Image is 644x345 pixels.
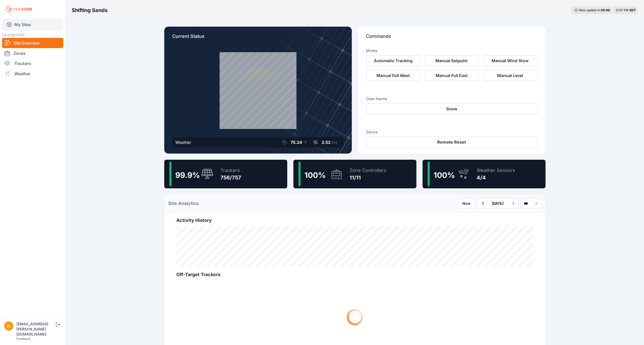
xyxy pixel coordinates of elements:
div: 756/757 [221,174,241,181]
div: Weather Sensors [477,167,515,174]
h2: Off-Target Trackers [177,271,533,278]
div: Zone Controllers [350,167,387,174]
div: Weather [176,139,191,145]
p: Current Status [172,33,344,44]
a: Site Overview [2,38,63,48]
button: Manual Full East [425,70,479,81]
a: My Sites [2,18,63,31]
h3: Clear Alarms [366,96,537,101]
button: Snow [366,103,537,114]
a: Weather [2,69,63,79]
div: [EMAIL_ADDRESS][PERSON_NAME][DOMAIN_NAME] [16,321,55,337]
button: Now [458,199,475,208]
button: Manual Level [483,70,537,81]
button: Remote Reset [366,137,537,147]
span: 99.9 % [176,170,200,180]
button: Manual Full West [366,70,421,81]
h2: Site Analytics [168,200,199,207]
span: 100 % [434,170,455,180]
button: Manual Wind Stow [483,55,537,66]
h3: Device [366,130,537,135]
img: Nevados [4,5,33,13]
a: Trackers [2,58,63,69]
a: 99.9%Trackers756/757 [164,160,287,188]
a: 100%Weather Sensors4/4 [423,160,546,188]
div: 11/11 [350,174,387,181]
nav: Breadcrumb [72,4,108,17]
p: Commands [366,33,537,44]
span: DASHBOARD [2,33,25,37]
button: Automatic Tracking [366,55,421,66]
a: Zones [2,48,63,58]
span: EDT [630,8,636,12]
span: 2.52 [322,140,331,145]
a: 100%Zone Controllers11/11 [293,160,416,188]
span: °F [303,140,308,145]
img: devin.martin@nevados.solar [4,321,13,331]
h3: Shifting Sands [72,7,108,14]
span: Next update in [579,8,600,12]
span: 100 % [305,170,326,180]
h2: Activity History [177,217,533,224]
h3: Modes [366,48,378,53]
div: 00 : 00 [601,8,610,12]
button: Manual Setpoint [425,55,479,66]
span: 12:37 PM [616,8,629,12]
span: 75.24 [291,140,302,145]
button: [DATE] [488,199,508,208]
div: Trackers [221,167,241,174]
div: 4/4 [477,174,515,181]
a: Feedback [16,337,31,341]
span: kts [332,140,338,145]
